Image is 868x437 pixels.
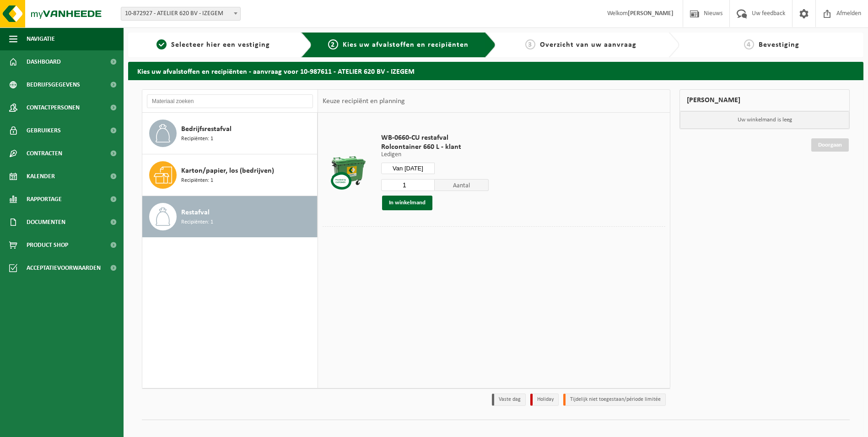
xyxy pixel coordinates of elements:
[121,7,240,20] span: 10-872927 - ATELIER 620 BV - IZEGEM
[328,39,338,49] span: 2
[142,154,318,196] button: Karton/papier, los (bedrijven) Recipiënten: 1
[27,119,61,142] span: Gebruikers
[171,41,270,49] span: Selecteer hier een vestiging
[744,39,754,49] span: 4
[181,165,274,176] span: Karton/papier, los (bedrijven)
[381,133,489,142] span: WB-0660-CU restafval
[181,207,210,218] span: Restafval
[811,138,849,152] a: Doorgaan
[381,152,489,158] p: Ledigen
[27,234,68,257] span: Product Shop
[759,41,799,49] span: Bevestiging
[27,142,62,165] span: Contracten
[27,188,62,211] span: Rapportage
[563,393,666,406] li: Tijdelijk niet toegestaan/période limitée
[27,73,80,96] span: Bedrijfsgegevens
[679,89,850,111] div: [PERSON_NAME]
[142,113,318,154] button: Bedrijfsrestafval Recipiënten: 1
[381,163,435,174] input: Selecteer datum
[133,39,294,50] a: 1Selecteer hier een vestiging
[382,196,432,210] button: In winkelmand
[492,393,526,406] li: Vaste dag
[530,393,559,406] li: Holiday
[27,50,61,73] span: Dashboard
[525,39,535,49] span: 3
[121,7,241,21] span: 10-872927 - ATELIER 620 BV - IZEGEM
[381,142,489,152] span: Rolcontainer 660 L - klant
[27,165,55,188] span: Kalender
[435,179,489,191] span: Aantal
[147,94,313,108] input: Materiaal zoeken
[318,90,410,113] div: Keuze recipiënt en planning
[343,41,469,49] span: Kies uw afvalstoffen en recipiënten
[27,211,65,234] span: Documenten
[27,257,101,279] span: Acceptatievoorwaarden
[181,176,213,185] span: Recipiënten: 1
[27,96,80,119] span: Contactpersonen
[156,39,167,49] span: 1
[27,27,55,50] span: Navigatie
[128,62,863,80] h2: Kies uw afvalstoffen en recipiënten - aanvraag voor 10-987611 - ATELIER 620 BV - IZEGEM
[181,135,213,143] span: Recipiënten: 1
[680,111,849,129] p: Uw winkelmand is leeg
[540,41,636,49] span: Overzicht van uw aanvraag
[142,196,318,237] button: Restafval Recipiënten: 1
[181,218,213,227] span: Recipiënten: 1
[181,124,232,135] span: Bedrijfsrestafval
[628,10,674,17] strong: [PERSON_NAME]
